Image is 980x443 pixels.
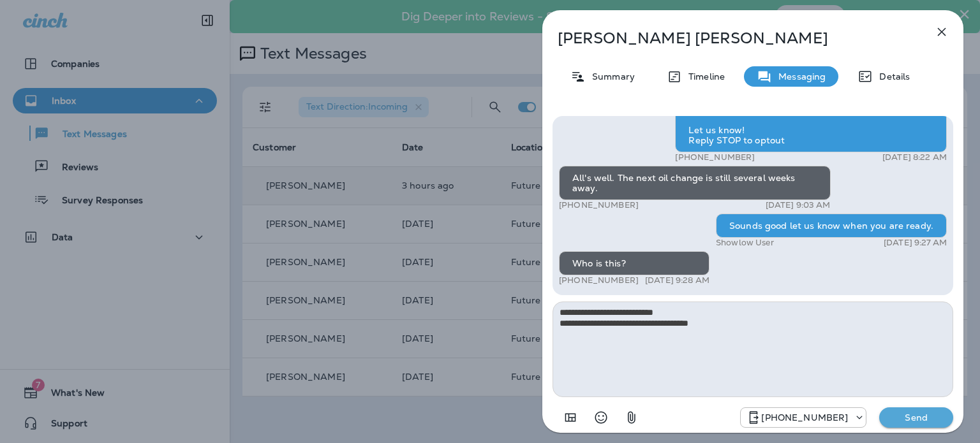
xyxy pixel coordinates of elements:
[761,412,848,423] p: [PHONE_NUMBER]
[879,407,953,428] button: Send
[559,166,831,200] div: All's well. The next oil change is still several weeks away.
[559,275,639,286] p: [PHONE_NUMBER]
[586,71,635,82] p: Summary
[741,410,866,425] div: +1 (928) 232-1970
[682,71,725,82] p: Timeline
[675,152,755,163] p: [PHONE_NUMBER]
[716,238,774,248] p: Showlow User
[588,405,614,430] button: Select an emoji
[559,251,709,275] div: Who is this?
[884,238,947,248] p: [DATE] 9:27 AM
[882,152,947,163] p: [DATE] 8:22 AM
[716,214,947,238] div: Sounds good let us know when you are ready.
[873,71,910,82] p: Details
[766,200,831,210] p: [DATE] 9:03 AM
[559,200,639,210] p: [PHONE_NUMBER]
[772,71,826,82] p: Messaging
[645,275,709,286] p: [DATE] 9:28 AM
[558,29,906,47] p: [PERSON_NAME] [PERSON_NAME]
[889,412,943,423] p: Send
[558,405,583,430] button: Add in a premade template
